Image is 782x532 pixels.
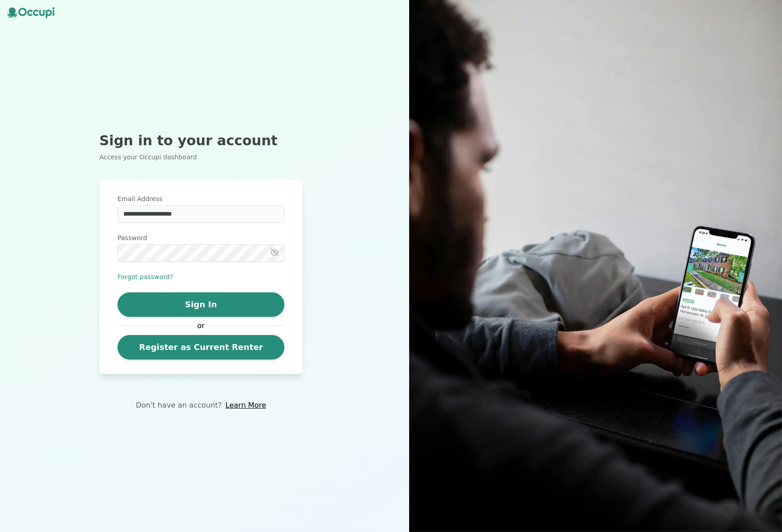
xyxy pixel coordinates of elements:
p: Access your Occupi dashboard [99,153,303,162]
p: Don't have an account? [136,400,222,411]
h2: Sign in to your account [99,133,303,149]
a: Register as Current Renter [117,335,284,360]
label: Password [117,233,284,242]
label: Email Address [117,194,284,203]
button: Forgot password? [117,272,173,281]
span: or [193,320,209,331]
button: Sign In [117,292,284,317]
a: Learn More [225,400,266,411]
